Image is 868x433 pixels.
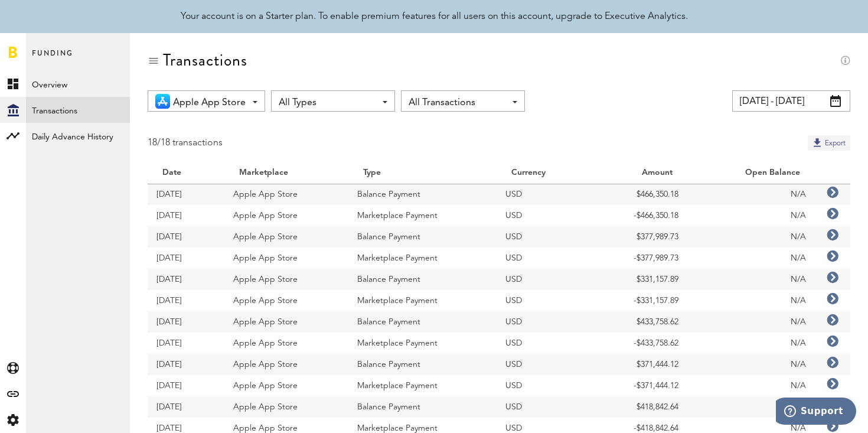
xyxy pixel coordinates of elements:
td: -$466,350.18 [593,205,687,226]
img: 21.png [155,94,170,109]
td: -$433,758.62 [593,333,687,354]
td: USD [497,205,593,226]
td: [DATE] [148,311,224,333]
span: Apple App Store [173,93,246,113]
th: Amount [593,162,687,184]
div: Your account is on a Starter plan. To enable premium features for all users on this account, upgr... [181,9,688,24]
td: $418,842.64 [593,396,687,418]
td: Apple App Store [224,226,348,248]
td: N/A [687,248,815,269]
td: Apple App Store [224,354,348,375]
td: Apple App Store [224,333,348,354]
div: 18/18 transactions [148,135,223,151]
td: N/A [687,311,815,333]
button: Export [808,135,850,151]
td: Apple App Store [224,248,348,269]
td: Apple App Store [224,375,348,396]
a: Daily Advance History [26,123,130,149]
td: N/A [687,290,815,311]
td: USD [497,290,593,311]
td: Balance Payment [348,311,497,333]
td: [DATE] [148,333,224,354]
td: USD [497,396,593,418]
td: Marketplace Payment [348,290,497,311]
td: Marketplace Payment [348,248,497,269]
td: N/A [687,396,815,418]
td: N/A [687,226,815,248]
td: [DATE] [148,290,224,311]
td: Balance Payment [348,184,497,205]
th: Type [348,162,497,184]
td: USD [497,311,593,333]
td: USD [497,226,593,248]
td: -$371,444.12 [593,375,687,396]
td: Balance Payment [348,269,497,290]
td: Apple App Store [224,269,348,290]
td: Marketplace Payment [348,333,497,354]
td: -$377,989.73 [593,248,687,269]
td: $433,758.62 [593,311,687,333]
a: Overview [26,71,130,97]
td: [DATE] [148,226,224,248]
th: Currency [497,162,593,184]
td: Balance Payment [348,354,497,375]
span: Funding [32,46,73,71]
td: N/A [687,333,815,354]
td: [DATE] [148,205,224,226]
td: N/A [687,269,815,290]
td: N/A [687,375,815,396]
td: N/A [687,354,815,375]
td: [DATE] [148,396,224,418]
td: Apple App Store [224,396,348,418]
td: USD [497,248,593,269]
a: Transactions [26,97,130,123]
td: Apple App Store [224,290,348,311]
td: USD [497,375,593,396]
td: USD [497,354,593,375]
td: USD [497,333,593,354]
td: $377,989.73 [593,226,687,248]
td: [DATE] [148,269,224,290]
td: N/A [687,184,815,205]
div: Transactions [163,51,247,70]
td: Balance Payment [348,396,497,418]
td: USD [497,269,593,290]
td: USD [497,184,593,205]
td: $466,350.18 [593,184,687,205]
iframe: Öffnet ein Widget, in dem Sie weitere Informationen finden [776,398,856,427]
th: Date [148,162,224,184]
th: Open Balance [687,162,815,184]
td: Balance Payment [348,226,497,248]
td: $371,444.12 [593,354,687,375]
td: $331,157.89 [593,269,687,290]
span: All Transactions [409,93,505,113]
td: Apple App Store [224,184,348,205]
span: All Types [279,93,376,113]
td: Apple App Store [224,311,348,333]
td: -$331,157.89 [593,290,687,311]
td: Marketplace Payment [348,205,497,226]
td: Marketplace Payment [348,375,497,396]
td: [DATE] [148,354,224,375]
td: Apple App Store [224,205,348,226]
td: [DATE] [148,184,224,205]
td: [DATE] [148,375,224,396]
td: [DATE] [148,248,224,269]
th: Marketplace [224,162,348,184]
td: N/A [687,205,815,226]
